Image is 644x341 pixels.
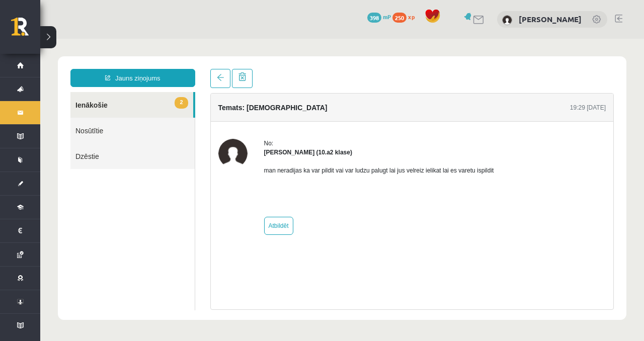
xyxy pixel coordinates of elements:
a: [PERSON_NAME] [519,14,582,24]
a: 398 mP [367,13,391,21]
div: No: [224,100,454,109]
span: 2 [134,58,147,70]
a: Rīgas 1. Tālmācības vidusskola [11,18,40,43]
p: man neradijas ka var pildit vai var ludzu palugt lai jus velreiz ielikat lai es varetu ispildit [224,127,454,136]
a: Jauns ziņojums [30,30,155,48]
img: Jegors Rogoļevs [502,15,512,25]
span: 398 [367,13,381,23]
span: xp [408,13,415,21]
a: 250 xp [392,13,420,21]
h4: Temats: [DEMOGRAPHIC_DATA] [178,65,287,73]
div: 19:29 [DATE] [530,64,566,73]
span: 250 [392,13,407,23]
img: Pāvels Ostapkovičs [178,100,207,129]
strong: [PERSON_NAME] (10.a2 klase) [224,110,312,117]
span: mP [383,13,391,21]
a: 2Ienākošie [30,53,153,79]
a: Nosūtītie [30,79,154,105]
a: Dzēstie [30,105,154,130]
a: Atbildēt [224,178,253,196]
